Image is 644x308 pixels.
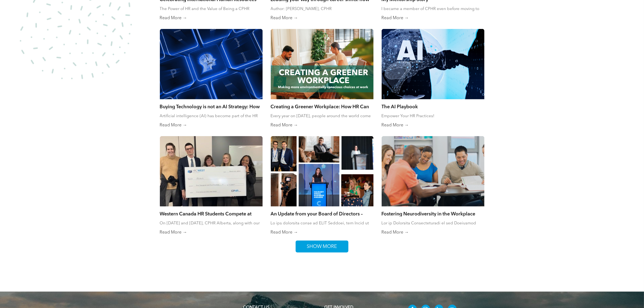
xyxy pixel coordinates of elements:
[382,15,484,21] a: Read More →
[160,6,263,12] div: The Power of HR and the Value of Being a CPHR
[160,103,263,109] a: Buying Technology is not an AI Strategy: How to drive sustainable AI adoption in HR
[271,221,374,226] div: Lo ips dolorsita conse ad ELIT Seddoei, tem Incid ut Laboreetd magn aliquaeni ad minimve quisnost...
[382,103,484,109] a: The AI Playbook
[271,113,374,119] div: Every year on [DATE], people around the world come together to celebrate [DATE], a movement dedic...
[271,6,374,12] div: Author: [PERSON_NAME], CPHR
[160,221,263,226] div: On [DATE] and [DATE], CPHR Alberta, along with our partners at CPHR BC & Yukon, brought together ...
[271,230,374,235] a: Read More →
[271,103,374,109] a: Creating a Greener Workplace: How HR Can Lead the Way on [DATE]
[382,123,484,128] a: Read More →
[382,29,484,99] a: A person is pointing at a globe with the word ai on it.
[271,123,374,128] a: Read More →
[160,15,263,21] a: Read More →
[271,15,374,21] a: Read More →
[160,113,263,119] div: Artificial intelligence (AI) has become part of the HR vocabulary. No longer a future ambition, m...
[382,221,484,226] div: Lor ip Dolorsita Consecteturadi el sed Doeiusmod Temporinc? Utlaboreet dol magnaaliqu enima mini ...
[382,6,484,12] div: I became a member of CPHR even before moving to [GEOGRAPHIC_DATA] in [DATE]. It was my way of get...
[271,211,374,217] a: An Update from your Board of Directors – [DATE]
[305,241,339,252] span: SHOW MORE
[382,113,484,119] div: Empower Your HR Practices!
[382,230,484,235] a: Read More →
[382,211,484,217] a: Fostering Neurodiversity in the Workplace
[160,123,263,128] a: Read More →
[160,230,263,235] a: Read More →
[160,211,263,217] a: Western Canada HR Students Compete at HRC West Case Competition 2025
